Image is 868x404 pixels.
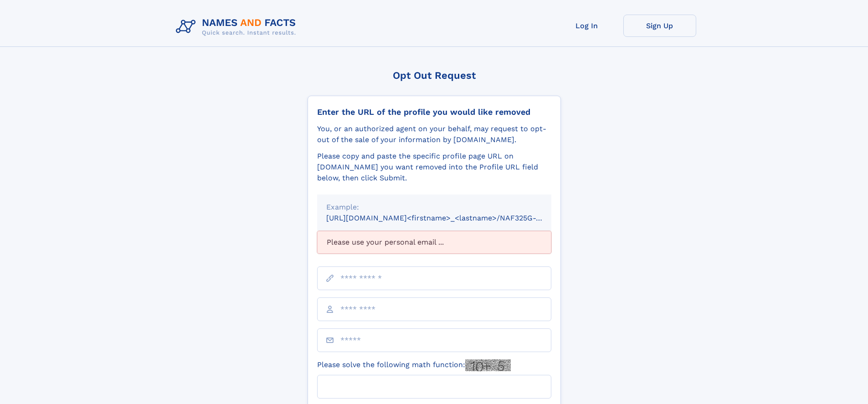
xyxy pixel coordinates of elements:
a: Log In [550,15,623,37]
div: Example: [326,202,542,213]
img: Logo Names and Facts [172,15,303,39]
small: [URL][DOMAIN_NAME]<firstname>_<lastname>/NAF325G-xxxxxxxx [326,214,569,222]
div: You, or an authorized agent on your behalf, may request to opt-out of the sale of your informatio... [317,123,551,145]
a: Sign Up [623,15,696,37]
div: Please copy and paste the specific profile page URL on [DOMAIN_NAME] you want removed into the Pr... [317,151,551,184]
div: Opt Out Request [308,70,561,81]
div: Enter the URL of the profile you would like removed [317,107,551,117]
div: Please use your personal email ... [317,231,551,254]
label: Please solve the following math function: [317,359,511,371]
